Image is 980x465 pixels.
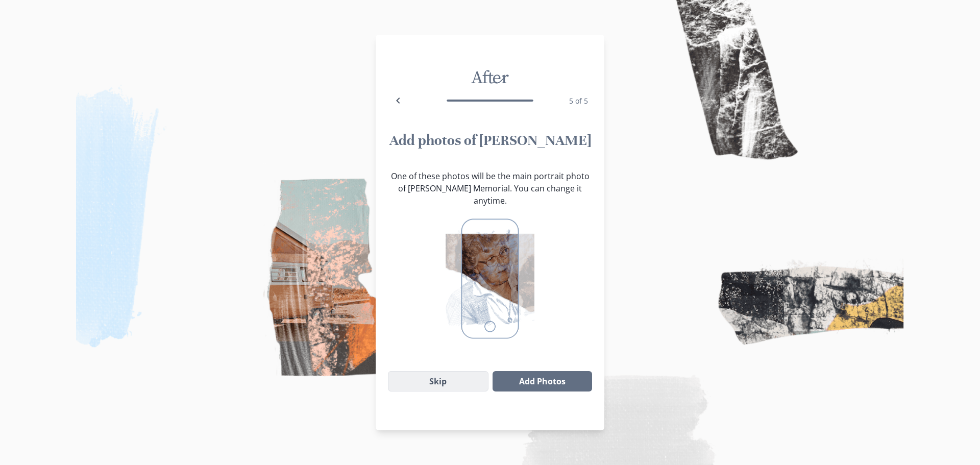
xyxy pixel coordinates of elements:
[493,371,592,391] button: Add Photos
[446,215,534,342] img: Portrait photo preview
[388,170,592,207] p: One of these photos will be the main portrait photo of [PERSON_NAME] Memorial. You can change it ...
[388,90,408,111] button: Back
[388,131,592,150] h1: Add photos of [PERSON_NAME]
[569,96,588,106] span: 5 of 5
[388,371,488,391] button: Skip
